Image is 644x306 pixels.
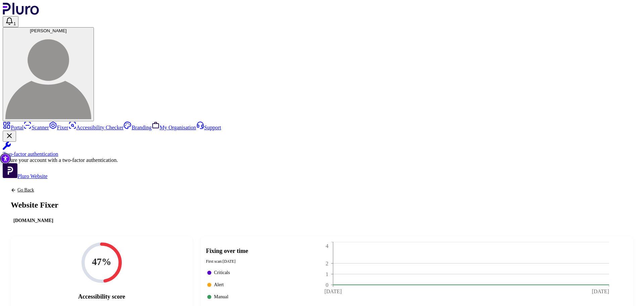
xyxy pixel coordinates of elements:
a: Back to previous screen [11,187,58,193]
li: Manual [207,294,308,300]
button: Open notifications, you have 1 new notifications [3,16,18,27]
span: [PERSON_NAME] [30,28,67,33]
a: Fixer [49,125,68,130]
div: Two-factor authentication [3,151,641,157]
a: Portal [3,125,23,130]
h2: Fixing over time [206,247,308,255]
tspan: 1 [326,271,328,277]
button: [PERSON_NAME]zach sigal [3,27,94,121]
tspan: [DATE] [592,289,609,295]
tspan: 0 [326,282,328,288]
p: First scan: [DATE] [206,259,308,264]
tspan: 4 [326,243,328,249]
h1: Website Fixer [11,201,58,209]
img: zach sigal [5,33,91,119]
h2: Accessibility score [78,293,125,300]
a: My Organisation [152,125,196,130]
a: Branding [123,125,152,130]
li: Criticals [207,269,308,276]
tspan: [DATE] [324,289,342,295]
div: [DOMAIN_NAME] [11,217,56,224]
text: 47% [92,256,111,267]
a: Support [196,125,221,130]
button: Close Two-factor authentication notification [3,131,16,142]
span: 1 [13,21,16,26]
a: Scanner [23,125,49,130]
a: Logo [3,10,39,16]
a: Open Pluro Website [3,173,48,179]
tspan: 2 [326,261,328,266]
a: Two-factor authentication [3,142,641,157]
aside: Sidebar menu [3,121,641,179]
a: Accessibility Checker [68,125,124,130]
div: Secure your account with a two-factor authentication. [3,157,641,163]
li: Alert [207,281,308,288]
